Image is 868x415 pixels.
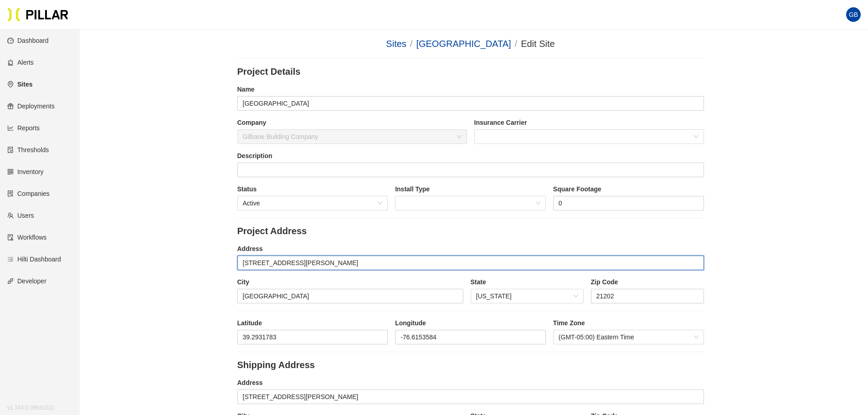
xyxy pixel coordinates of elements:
label: Address [237,244,704,254]
label: Company [237,118,467,128]
a: line-chartReports [7,124,40,132]
a: apiDeveloper [7,277,46,285]
label: Address [237,378,704,388]
img: Pillar Technologies [7,7,68,22]
a: alertAlerts [7,59,34,66]
label: Description [237,151,704,161]
a: giftDeployments [7,102,55,110]
a: [GEOGRAPHIC_DATA] [416,39,511,49]
legend: Project Address [237,225,704,237]
a: environmentSites [7,81,32,88]
a: qrcodeInventory [7,168,44,175]
label: Name [237,85,704,94]
span: Edit Site [521,39,555,49]
legend: Project Details [237,66,704,77]
label: Insurance Carrier [474,118,704,128]
span: Maryland [476,289,578,303]
span: Gilbane Building Company [243,130,462,143]
a: auditWorkflows [7,234,46,241]
label: Square Footage [553,184,704,194]
a: solutionCompanies [7,190,50,197]
span: / [410,39,413,49]
label: City [237,277,463,287]
label: Zip Code [591,277,704,287]
label: State [471,277,584,287]
label: Install Type [395,184,546,194]
span: (GMT-05:00) Eastern Time [559,330,699,344]
legend: Shipping Address [237,359,704,371]
a: Sites [386,39,406,49]
a: teamUsers [7,212,34,219]
label: Status [237,184,388,194]
label: Longitude [395,318,546,328]
label: Time Zone [553,318,704,328]
span: GB [849,7,858,22]
span: Active [243,196,383,210]
span: / [515,39,518,49]
label: Latitude [237,318,388,328]
a: exceptionThresholds [7,146,49,154]
a: dashboardDashboard [7,37,49,44]
a: barsHilti Dashboard [7,256,61,263]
